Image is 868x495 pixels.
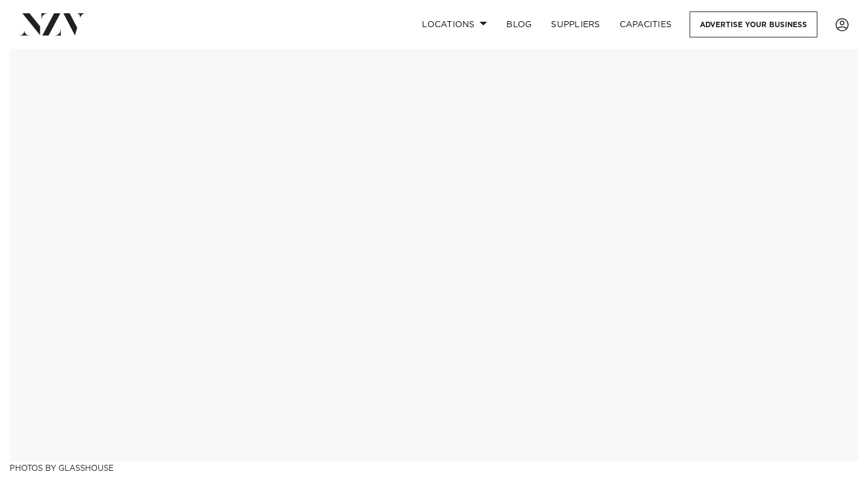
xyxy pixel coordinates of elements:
img: nzv-logo.png [19,13,85,35]
a: SUPPLIERS [541,11,609,37]
a: Locations [412,11,497,37]
a: Capacities [610,11,682,37]
a: BLOG [497,11,541,37]
h3: Photos by Glasshouse [10,461,858,474]
a: Advertise your business [690,11,817,37]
